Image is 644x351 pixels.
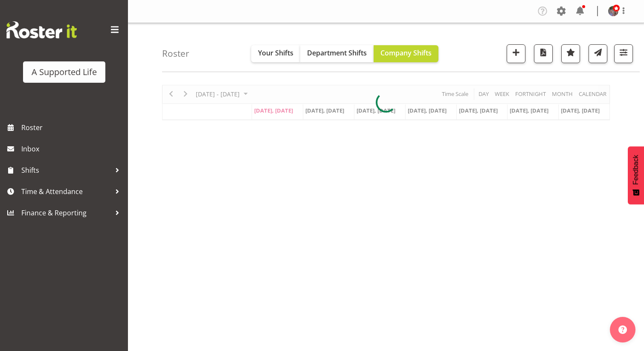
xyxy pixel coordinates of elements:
[251,45,300,62] button: Your Shifts
[561,44,580,63] button: Highlight an important date within the roster.
[6,21,77,38] img: Rosterit website logo
[589,44,607,63] button: Send a list of all shifts for the selected filtered period to all rostered employees.
[307,48,367,58] span: Department Shifts
[608,6,618,16] img: rebecca-batesb34ca9c4cab83ab085f7a62cef5c7591.png
[380,48,432,58] span: Company Shifts
[21,206,111,219] span: Finance & Reporting
[507,44,525,63] button: Add a new shift
[534,44,553,63] button: Download a PDF of the roster according to the set date range.
[618,325,627,334] img: help-xxl-2.png
[162,49,189,58] h4: Roster
[21,121,124,134] span: Roster
[21,185,111,198] span: Time & Attendance
[628,146,644,204] button: Feedback - Show survey
[374,45,438,62] button: Company Shifts
[300,45,374,62] button: Department Shifts
[258,48,293,58] span: Your Shifts
[21,142,124,155] span: Inbox
[32,66,97,78] div: A Supported Life
[21,164,111,177] span: Shifts
[632,155,640,185] span: Feedback
[614,44,633,63] button: Filter Shifts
